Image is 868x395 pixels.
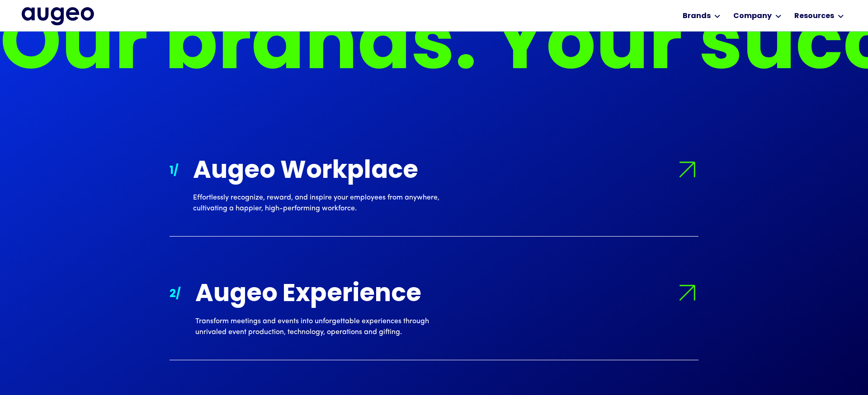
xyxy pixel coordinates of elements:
a: 2/Arrow symbol in bright green pointing right to indicate an active link.Augeo ExperienceTransfor... [170,259,698,360]
div: Company [733,11,772,22]
div: 2 [170,286,176,302]
div: Resources [794,11,834,22]
div: 1 [170,163,174,179]
a: home [22,7,94,26]
div: Augeo Experience [195,282,456,308]
div: Transform meetings and events into unforgettable experiences through unrivaled event production, ... [195,316,456,338]
div: Augeo Workplace [193,158,453,185]
img: Arrow symbol in bright green pointing right to indicate an active link. [671,277,703,309]
div: Effortlessly recognize, reward, and inspire your employees from anywhere, cultivating a happier, ... [193,192,453,214]
div: / [176,286,181,302]
a: 1/Arrow symbol in bright green pointing right to indicate an active link.Augeo WorkplaceEffortles... [170,136,698,237]
div: Brands [683,11,711,22]
div: / [174,163,179,179]
img: Arrow symbol in bright green pointing right to indicate an active link. [671,153,703,186]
